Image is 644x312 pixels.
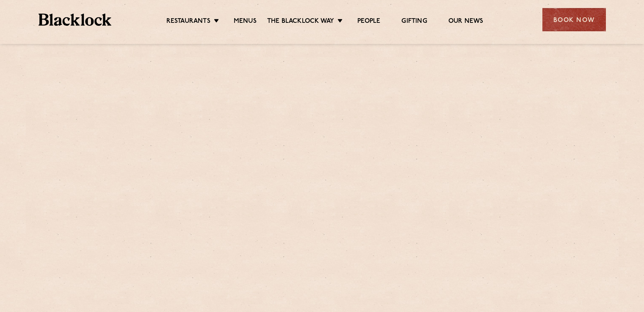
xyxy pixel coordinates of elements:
img: BL_Textured_Logo-footer-cropped.svg [39,14,112,26]
div: Book Now [542,8,606,31]
a: The Blacklock Way [267,17,334,27]
a: Gifting [401,17,427,27]
a: People [357,17,380,27]
a: Menus [234,17,257,27]
a: Our News [448,17,484,27]
a: Restaurants [166,17,210,27]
